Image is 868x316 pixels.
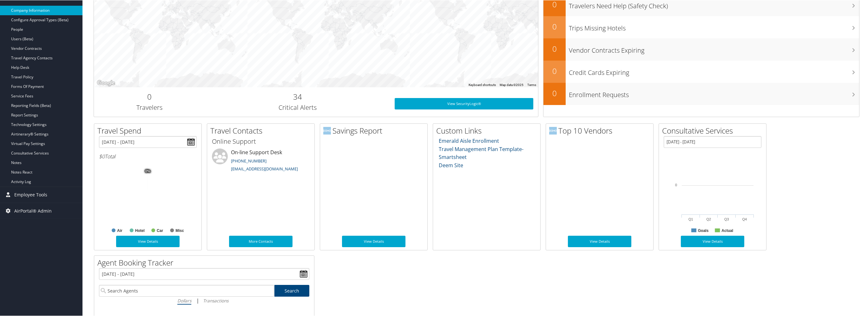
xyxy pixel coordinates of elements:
a: Travel Management Plan Template- Smartsheet [439,145,523,161]
h2: 0 [543,88,566,98]
h2: Agent Booking Tracker [97,257,314,268]
a: [EMAIL_ADDRESS][DOMAIN_NAME] [231,166,298,171]
a: 0Credit Cards Expiring [543,60,859,82]
h3: Travelers [99,103,200,112]
h2: 0 [99,91,200,102]
h2: Custom Links [436,125,540,136]
h3: Trips Missing Hotels [569,20,859,32]
h2: 0 [543,65,566,76]
text: Car [157,228,163,233]
a: 0Vendor Contracts Expiring [543,38,859,60]
span: Map data ©2025 [500,83,523,86]
a: 0Enrollment Requests [543,82,859,105]
text: Goals [698,228,709,233]
a: Emerald Aisle Enrollment [439,137,499,144]
a: Terms (opens in new tab) [527,83,536,86]
h3: Enrollment Requests [569,87,859,99]
li: On-line Support Desk [209,148,313,174]
h6: Total [99,153,197,160]
h2: 34 [210,91,385,102]
text: Misc [175,228,184,233]
text: Q2 [706,217,711,221]
span: Employee Tools [14,187,47,202]
h2: 0 [543,43,566,54]
h2: Top 10 Vendors [549,125,653,136]
a: Deem Site [439,161,463,168]
h2: Travel Contacts [210,125,314,136]
i: Transactions [203,297,228,303]
input: Search Agents [99,285,274,296]
span: AirPortal® Admin [14,203,52,219]
a: View Details [568,235,631,247]
a: More Contacts [229,235,293,247]
text: Air [117,228,122,233]
a: View Details [342,235,405,247]
div: | [99,296,309,304]
text: Actual [721,228,733,233]
tspan: 0% [145,169,150,173]
a: Search [274,285,310,296]
h2: Consultative Services [662,125,766,136]
img: domo-logo.png [549,127,557,134]
a: 0Trips Missing Hotels [543,16,859,38]
h2: Travel Spend [97,125,201,136]
text: Q3 [724,217,729,221]
img: domo-logo.png [323,127,331,134]
a: [PHONE_NUMBER] [231,158,266,163]
text: Hotel [135,228,145,233]
h3: Credit Cards Expiring [569,65,859,77]
a: View Details [681,235,744,247]
button: Keyboard shortcuts [469,82,496,87]
h2: 0 [543,21,566,32]
h3: Critical Alerts [210,103,385,112]
h3: Vendor Contracts Expiring [569,43,859,55]
h2: Savings Report [323,125,427,136]
text: Q1 [688,217,693,221]
a: View SecurityLogic® [395,98,533,109]
a: Open this area in Google Maps (opens a new window) [95,79,116,87]
tspan: 0 [675,183,677,187]
a: View Details [116,235,180,247]
h3: Online Support [212,137,310,146]
img: Google [95,79,116,87]
span: $0 [99,153,105,160]
text: Q4 [742,217,747,221]
i: Dollars [177,297,191,303]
